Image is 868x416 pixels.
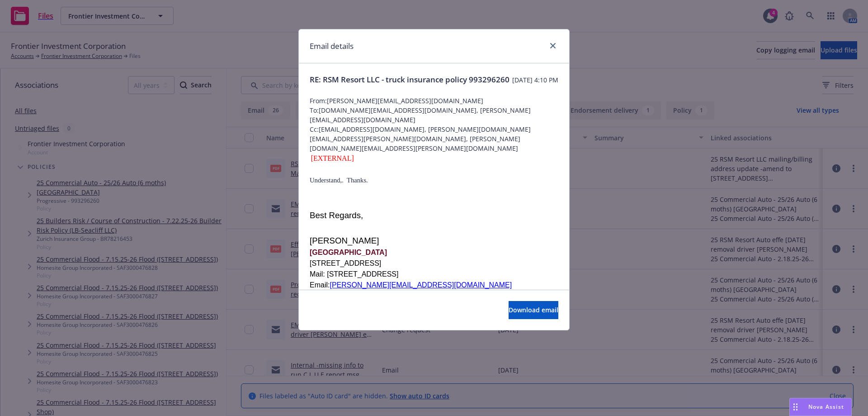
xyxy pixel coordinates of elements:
span: [GEOGRAPHIC_DATA] [310,249,387,256]
span: RE: RSM Resort LLC - truck insurance policy 993296260 [310,74,509,85]
span: [STREET_ADDRESS] [310,259,381,267]
span: [DATE] 4:10 PM [512,75,558,85]
span: [PERSON_NAME] [310,236,379,245]
span: Understand,. Thanks. [310,177,368,184]
div: Drag to move [790,398,801,416]
span: Best Regards, [310,210,363,220]
span: Email: [310,281,330,289]
div: [EXTERNAL] [310,153,558,164]
span: Mail: [STREET_ADDRESS] [310,270,398,278]
span: From: [PERSON_NAME][EMAIL_ADDRESS][DOMAIN_NAME] [310,96,558,105]
button: Nova Assist [789,398,852,416]
span: To: [DOMAIN_NAME][EMAIL_ADDRESS][DOMAIN_NAME], [PERSON_NAME][EMAIL_ADDRESS][DOMAIN_NAME] [310,105,558,124]
h1: Email details [310,40,354,52]
span: Download email [509,306,558,314]
span: Cc: [EMAIL_ADDRESS][DOMAIN_NAME], [PERSON_NAME][DOMAIN_NAME][EMAIL_ADDRESS][PERSON_NAME][DOMAIN_N... [310,124,558,153]
span: Nova Assist [808,403,844,411]
a: close [547,40,558,51]
a: [PERSON_NAME][EMAIL_ADDRESS][DOMAIN_NAME] [330,281,512,289]
button: Download email [509,301,558,319]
